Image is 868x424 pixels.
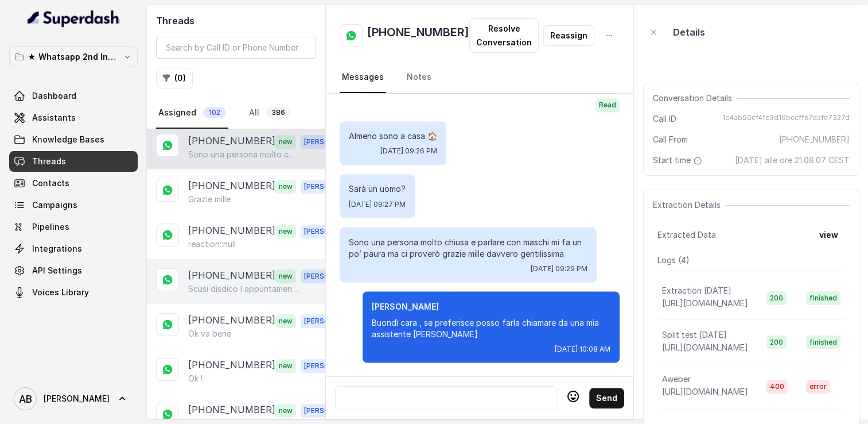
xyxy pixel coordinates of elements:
[188,358,275,373] p: [PHONE_NUMBER]
[349,183,406,195] p: Sarà un uomo?
[188,194,231,205] p: Grazie mille
[301,135,365,149] span: [PERSON_NAME]
[188,268,275,283] p: [PHONE_NUMBER]
[372,317,610,340] p: Buondì cara , se preferisce posso farla chiamare da una mia assistente [PERSON_NAME]
[188,403,275,418] p: [PHONE_NUMBER]
[349,130,437,142] p: Almeno sono a casa 🏠
[340,62,620,93] nav: Tabs
[275,314,296,328] span: new
[380,147,437,156] span: [DATE] 09:26 PM
[662,285,731,296] p: Extraction [DATE]
[653,199,725,211] span: Extraction Details
[349,236,587,259] p: Sono una persona molto chiusa e parlare con maschi mi fa un po’ paura ma ci proverò grazie mille ...
[349,199,406,209] span: [DATE] 09:27 PM
[653,155,704,166] span: Start time
[247,98,293,129] a: All386
[275,359,296,373] span: new
[275,269,296,283] span: new
[44,393,110,404] span: [PERSON_NAME]
[9,217,138,237] a: Pipelines
[28,9,120,28] img: light.svg
[9,260,138,281] a: API Settings
[188,134,275,149] p: [PHONE_NUMBER]
[662,387,748,396] span: [URL][DOMAIN_NAME]
[188,223,275,238] p: [PHONE_NUMBER]
[9,129,138,150] a: Knowledge Bases
[653,134,688,145] span: Call From
[662,329,727,341] p: Split test [DATE]
[188,238,236,250] p: reaction::null
[806,336,840,349] span: finished
[404,62,434,93] a: Notes
[673,25,705,39] p: Details
[301,404,365,418] span: [PERSON_NAME]
[156,98,316,129] nav: Tabs
[275,135,296,149] span: new
[32,287,89,298] span: Voices Library
[806,291,840,305] span: finished
[188,373,203,384] p: Ok !
[662,342,748,352] span: [URL][DOMAIN_NAME]
[156,37,316,59] input: Search by Call ID or Phone Number
[301,359,365,373] span: [PERSON_NAME]
[301,180,365,194] span: [PERSON_NAME]
[766,380,788,394] span: 400
[9,151,138,172] a: Threads
[779,134,850,145] span: [PHONE_NUMBER]
[156,68,193,88] button: (0)
[812,225,845,245] button: view
[9,86,138,106] a: Dashboard
[340,62,386,93] a: Messages
[188,328,231,340] p: Ok va bene
[275,180,296,194] span: new
[9,383,138,415] a: [PERSON_NAME]
[275,404,296,418] span: new
[722,113,850,125] span: 1e4ab90cf4fc3d16bccffe7dafe7327d
[32,265,82,276] span: API Settings
[662,298,748,308] span: [URL][DOMAIN_NAME]
[266,107,291,118] span: 386
[766,336,787,349] span: 200
[589,388,624,408] button: Send
[657,229,716,241] span: Extracted Data
[28,50,119,64] p: ★ Whatsapp 2nd Inbound BM5
[32,178,69,189] span: Contacts
[469,18,539,53] button: Resolve Conversation
[372,300,610,312] p: [PERSON_NAME]
[9,47,138,67] button: ★ Whatsapp 2nd Inbound BM5
[766,291,787,305] span: 200
[9,173,138,194] a: Contacts
[156,98,228,129] a: Assigned102
[9,238,138,259] a: Integrations
[662,373,691,385] p: Aweber
[188,149,298,160] p: Sono una persona molto chiusa e parlare con maschi mi fa un po’ paura ma ci proverò grazie mille ...
[301,314,365,328] span: [PERSON_NAME]
[367,24,469,47] h2: [PHONE_NUMBER]
[32,199,77,211] span: Campaigns
[32,112,76,124] span: Assistants
[657,255,845,266] p: Logs ( 4 )
[543,25,594,46] button: Reassign
[735,155,850,166] span: [DATE] alle ore 21:08:07 CEST
[9,107,138,128] a: Assistants
[275,225,296,238] span: new
[188,313,275,328] p: [PHONE_NUMBER]
[653,92,737,104] span: Conversation Details
[32,221,69,233] span: Pipelines
[32,134,104,145] span: Knowledge Bases
[19,393,32,405] text: AB
[531,264,587,273] span: [DATE] 09:29 PM
[9,282,138,303] a: Voices Library
[188,283,298,295] p: Scusi disdico l appuntamento telefonico. Ho chiamato il mio endocrinologo e mi seguirà lui per l ...
[806,380,830,394] span: error
[32,156,66,167] span: Threads
[301,269,365,283] span: [PERSON_NAME]
[555,344,610,353] span: [DATE] 10:08 AM
[188,179,275,194] p: [PHONE_NUMBER]
[32,243,82,255] span: Integrations
[9,195,138,215] a: Campaigns
[595,98,620,112] span: Read
[32,90,76,102] span: Dashboard
[156,14,316,28] h2: Threads
[653,113,676,125] span: Call ID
